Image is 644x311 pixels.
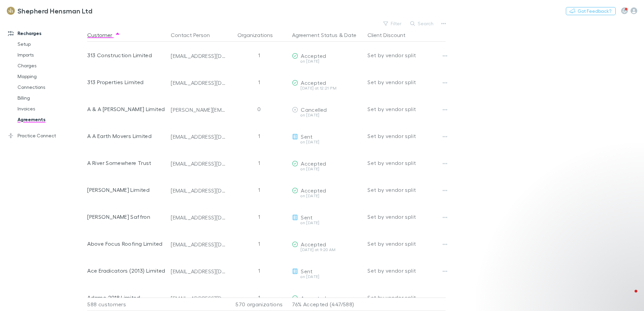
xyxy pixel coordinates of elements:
div: A River Somewhere Trust [87,149,165,176]
div: 1 [229,203,289,230]
div: on [DATE] [292,221,362,225]
div: 1 [229,257,289,284]
div: 588 customers [87,298,168,311]
div: [EMAIL_ADDRESS][DOMAIN_NAME] [171,53,226,59]
div: Set by vendor split [367,42,446,69]
div: [DATE] at 9:20 AM [292,248,362,252]
div: 313 Construction Limited [87,42,165,69]
button: Agreement Status [292,28,337,42]
div: on [DATE] [292,275,362,279]
div: Set by vendor split [367,203,446,230]
div: 0 [229,96,289,123]
div: 1 [229,123,289,149]
div: Set by vendor split [367,176,446,203]
div: on [DATE] [292,59,362,63]
div: 1 [229,284,289,311]
span: Accepted [301,79,326,86]
span: Sent [301,214,313,220]
h3: Shepherd Hensman Ltd [18,7,92,15]
a: Setup [11,39,91,49]
p: 76% Accepted (447/588) [292,298,362,311]
a: Recharges [1,28,91,39]
button: Search [407,20,438,28]
span: Accepted [301,160,326,167]
div: [EMAIL_ADDRESS][DOMAIN_NAME] [171,79,226,86]
div: A A Earth Movers Limited [87,123,165,149]
div: Above Focus Roofing Limited [87,230,165,257]
span: Accepted [301,295,326,301]
div: 1 [229,42,289,69]
a: Practice Connect [1,130,91,141]
a: Mapping [11,71,91,82]
button: Client Discount [367,28,414,42]
div: [EMAIL_ADDRESS][DOMAIN_NAME] [171,133,226,140]
a: Charges [11,60,91,71]
div: on [DATE] [292,140,362,144]
div: [EMAIL_ADDRESS][DOMAIN_NAME] [171,160,226,167]
div: Set by vendor split [367,284,446,311]
span: Accepted [301,187,326,194]
div: 313 Properties Limited [87,69,165,96]
button: Organizations [237,28,281,42]
button: Date [344,28,356,42]
div: [EMAIL_ADDRESS][DOMAIN_NAME] [171,295,226,302]
div: [PERSON_NAME][EMAIL_ADDRESS][DOMAIN_NAME] [171,106,226,113]
span: Accepted [301,53,326,59]
span: Accepted [301,241,326,247]
div: 1 [229,69,289,96]
div: Set by vendor split [367,257,446,284]
button: Customer [87,28,120,42]
div: on [DATE] [292,113,362,117]
div: Set by vendor split [367,230,446,257]
div: 1 [229,149,289,176]
div: & [292,28,362,42]
a: Billing [11,93,91,103]
div: 1 [229,230,289,257]
div: [EMAIL_ADDRESS][DOMAIN_NAME] [171,214,226,221]
div: 570 organizations [229,298,289,311]
div: [EMAIL_ADDRESS][DOMAIN_NAME] [171,268,226,275]
div: [DATE] at 12:21 PM [292,86,362,90]
div: Set by vendor split [367,149,446,176]
span: Sent [301,133,313,140]
div: Set by vendor split [367,69,446,96]
span: Cancelled [301,106,327,113]
div: 1 [229,176,289,203]
img: Shepherd Hensman Ltd's Logo [7,7,15,15]
a: Connections [11,82,91,93]
button: Got Feedback? [566,7,616,15]
div: A & A [PERSON_NAME] Limited [87,96,165,123]
a: Imports [11,49,91,60]
div: on [DATE] [292,167,362,171]
a: Invoices [11,103,91,114]
div: Set by vendor split [367,96,446,123]
a: Agreements [11,114,91,125]
iframe: Intercom live chat [621,288,637,304]
div: [PERSON_NAME] Saffron [87,203,165,230]
button: Contact Person [171,28,218,42]
div: Set by vendor split [367,123,446,149]
button: Filter [380,20,406,28]
div: Adamo 2018 Limited [87,284,165,311]
div: on [DATE] [292,194,362,198]
div: [EMAIL_ADDRESS][DOMAIN_NAME] [171,241,226,248]
div: Ace Eradicators (2013) Limited [87,257,165,284]
span: Sent [301,268,313,274]
div: [EMAIL_ADDRESS][DOMAIN_NAME] [171,187,226,194]
div: [PERSON_NAME] Limited [87,176,165,203]
a: Shepherd Hensman Ltd [3,3,96,19]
